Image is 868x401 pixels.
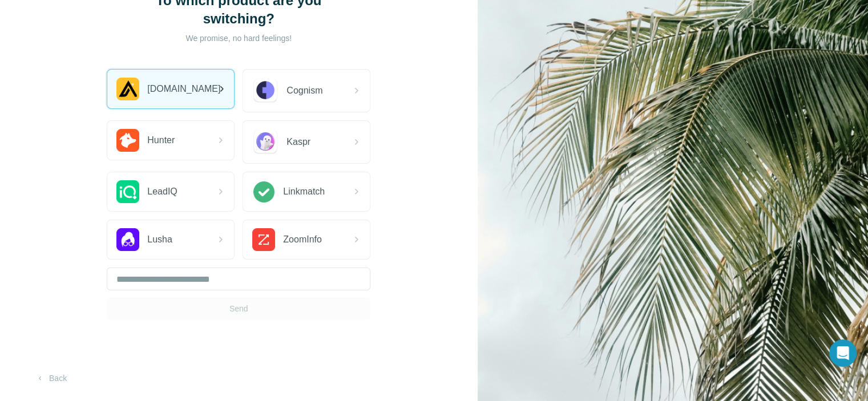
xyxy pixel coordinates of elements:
[116,180,139,203] img: LeadIQ Logo
[252,228,275,251] img: ZoomInfo Logo
[124,33,353,44] p: We promise, no hard feelings!
[252,129,278,155] img: Kaspr Logo
[283,233,322,246] span: ZoomInfo
[147,133,175,147] span: Hunter
[147,233,172,246] span: Lusha
[252,78,278,104] img: Cognism Logo
[829,339,857,367] div: Open Intercom Messenger
[116,129,139,152] img: Hunter.io Logo
[283,185,325,199] span: Linkmatch
[147,82,220,96] span: [DOMAIN_NAME]
[27,368,75,388] button: Back
[116,78,139,100] img: Apollo.io Logo
[147,185,177,199] span: LeadIQ
[252,180,275,203] img: Linkmatch Logo
[116,228,139,251] img: Lusha Logo
[286,84,322,98] span: Cognism
[286,135,310,149] span: Kaspr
